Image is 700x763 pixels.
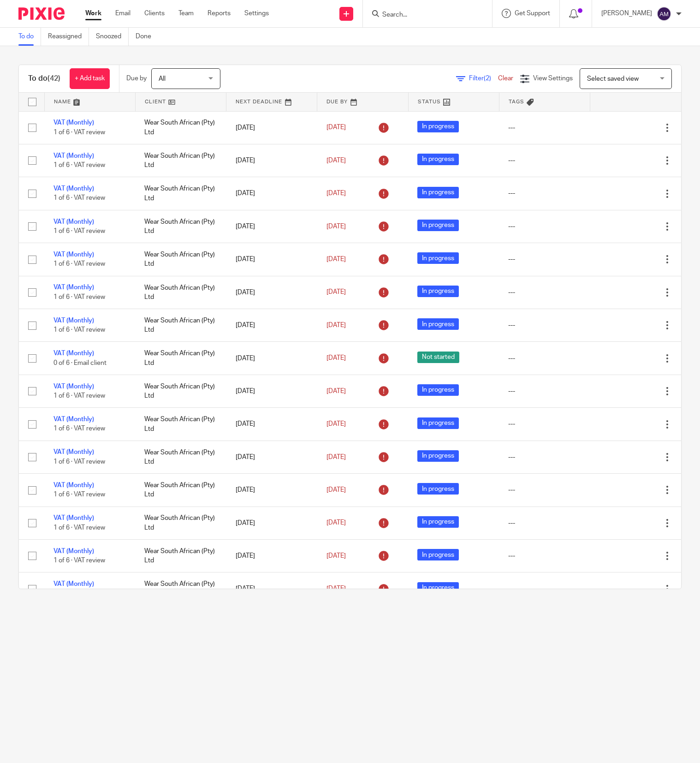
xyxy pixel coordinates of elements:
span: Get Support [515,10,550,17]
td: [DATE] [226,441,317,473]
div: --- [508,156,581,165]
a: Settings [244,9,269,18]
a: VAT (Monthly) [53,482,94,489]
div: --- [508,255,581,264]
a: Team [178,9,194,18]
div: --- [508,551,581,560]
span: 0 of 6 · Email client [53,360,107,366]
a: VAT (Monthly) [53,383,94,390]
span: [DATE] [326,289,346,296]
td: Wear South African (Pty) Ltd [135,276,226,309]
div: --- [508,453,581,462]
span: [DATE] [326,520,346,526]
div: --- [508,519,581,528]
td: Wear South African (Pty) Ltd [135,408,226,441]
td: [DATE] [226,474,317,507]
span: 1 of 6 · VAT review [53,162,105,168]
span: Tags [509,99,524,104]
span: 1 of 6 · VAT review [53,294,105,300]
span: [DATE] [326,487,346,493]
td: [DATE] [226,276,317,309]
div: --- [508,123,581,132]
span: 1 of 6 · VAT review [53,195,105,202]
div: --- [508,189,581,198]
div: --- [508,485,581,495]
a: VAT (Monthly) [53,153,94,159]
a: Snoozed [96,28,129,46]
a: VAT (Monthly) [53,119,94,126]
td: Wear South African (Pty) Ltd [135,309,226,342]
span: [DATE] [326,421,346,427]
span: All [159,76,166,82]
span: [DATE] [326,125,346,131]
a: VAT (Monthly) [53,185,94,192]
td: [DATE] [226,210,317,243]
a: VAT (Monthly) [53,581,94,587]
span: 1 of 6 · VAT review [53,459,105,465]
span: [DATE] [326,585,346,592]
span: [DATE] [326,454,346,460]
span: [DATE] [326,553,346,559]
span: In progress [417,384,459,396]
a: Work [85,9,101,18]
span: Filter [469,75,498,82]
span: View Settings [533,75,573,82]
td: Wear South African (Pty) Ltd [135,177,226,210]
a: VAT (Monthly) [53,219,94,225]
span: Not started [417,352,459,363]
a: + Add task [70,68,110,89]
span: [DATE] [326,157,346,164]
span: In progress [417,483,459,495]
span: (42) [47,75,60,82]
a: Reassigned [48,28,89,46]
span: In progress [417,121,459,132]
a: VAT (Monthly) [53,416,94,423]
div: --- [508,387,581,396]
span: In progress [417,516,459,528]
td: Wear South African (Pty) Ltd [135,572,226,605]
span: 1 of 6 · VAT review [53,228,105,234]
span: 1 of 6 · VAT review [53,261,105,268]
td: [DATE] [226,111,317,144]
span: In progress [417,318,459,330]
span: [DATE] [326,256,346,262]
td: Wear South African (Pty) Ltd [135,111,226,144]
span: [DATE] [326,190,346,197]
span: In progress [417,220,459,231]
td: Wear South African (Pty) Ltd [135,441,226,473]
td: Wear South African (Pty) Ltd [135,375,226,407]
a: Reports [208,9,231,18]
td: Wear South African (Pty) Ltd [135,144,226,177]
div: --- [508,584,581,593]
a: VAT (Monthly) [53,251,94,258]
span: 1 of 6 · VAT review [53,557,105,564]
span: In progress [417,286,459,297]
span: In progress [417,450,459,462]
div: --- [508,354,581,363]
div: --- [508,321,581,330]
td: Wear South African (Pty) Ltd [135,507,226,539]
td: [DATE] [226,408,317,441]
span: 1 of 6 · VAT review [53,327,105,333]
img: svg%3E [657,6,671,21]
span: In progress [417,154,459,165]
a: VAT (Monthly) [53,515,94,521]
td: Wear South African (Pty) Ltd [135,243,226,276]
a: VAT (Monthly) [53,449,94,455]
td: Wear South African (Pty) Ltd [135,474,226,507]
a: Clients [144,9,165,18]
td: [DATE] [226,539,317,572]
div: --- [508,222,581,231]
span: (2) [484,75,491,82]
span: 1 of 6 · VAT review [53,491,105,498]
td: Wear South African (Pty) Ltd [135,539,226,572]
span: In progress [417,549,459,560]
a: VAT (Monthly) [53,284,94,291]
td: [DATE] [226,144,317,177]
span: 1 of 6 · VAT review [53,129,105,136]
td: [DATE] [226,572,317,605]
td: [DATE] [226,243,317,276]
td: [DATE] [226,342,317,375]
a: VAT (Monthly) [53,350,94,357]
a: Clear [498,75,513,82]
